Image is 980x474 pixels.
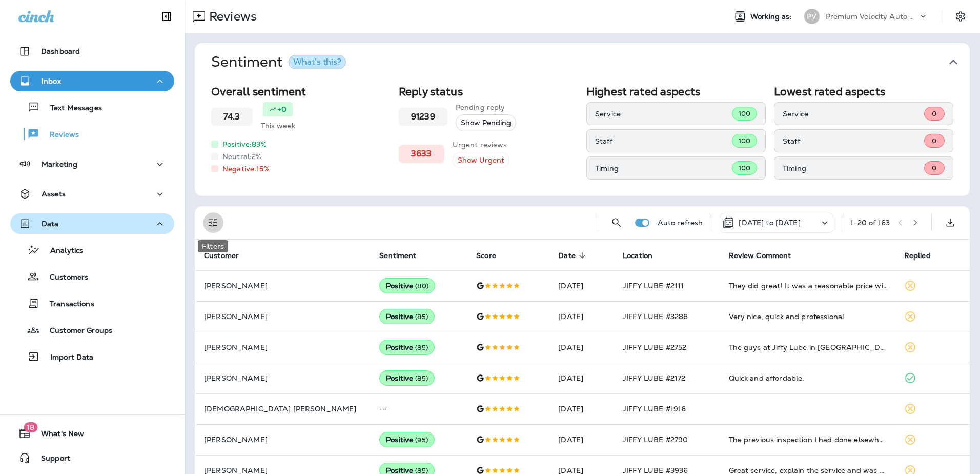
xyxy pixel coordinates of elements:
[411,149,432,159] h3: 3633
[39,300,94,309] p: Transactions
[595,110,732,118] p: Service
[940,212,961,233] button: Export as CSV
[379,432,435,447] div: Positive
[42,190,66,198] p: Assets
[951,7,970,26] button: Settings
[550,270,615,301] td: [DATE]
[379,278,435,293] div: Positive
[277,104,287,114] p: +0
[415,436,428,444] span: ( 95 )
[379,251,430,260] span: Sentiment
[729,311,888,322] div: Very nice, quick and professional
[453,152,509,169] button: Show Urgent
[222,164,270,174] p: Negative: 15 %
[456,114,516,131] button: Show Pending
[783,110,924,118] p: Service
[10,266,174,287] button: Customers
[399,85,578,98] h2: Reply status
[222,139,267,149] p: Positive: 83 %
[10,423,174,444] button: 18What's New
[42,77,61,85] p: Inbox
[623,435,688,444] span: JIFFY LUBE #2790
[379,251,416,260] span: Sentiment
[595,137,732,145] p: Staff
[203,43,978,81] button: SentimentWhat's this?
[31,454,70,466] span: Support
[379,370,435,386] div: Positive
[623,312,688,321] span: JIFFY LUBE #3288
[289,55,346,69] button: What's this?
[606,212,627,233] button: Search Reviews
[223,112,240,122] h3: 74.3
[204,251,239,260] span: Customer
[729,281,888,291] div: They did great! It was a reasonable price with the available promotions.
[729,251,805,260] span: Review Comment
[904,251,944,260] span: Replied
[774,85,953,98] h2: Lowest rated aspects
[39,326,112,336] p: Customer Groups
[550,363,615,393] td: [DATE]
[550,424,615,455] td: [DATE]
[804,9,820,24] div: PV
[205,9,257,24] p: Reviews
[415,282,428,290] span: ( 80 )
[904,251,931,260] span: Replied
[42,160,77,168] p: Marketing
[10,448,174,468] button: Support
[152,6,181,27] button: Collapse Sidebar
[750,12,794,21] span: Working as:
[10,292,174,314] button: Transactions
[415,343,428,352] span: ( 85 )
[550,332,615,363] td: [DATE]
[10,123,174,145] button: Reviews
[729,251,791,260] span: Review Comment
[932,109,936,118] span: 0
[550,393,615,424] td: [DATE]
[456,102,516,112] p: Pending reply
[623,251,666,260] span: Location
[415,312,428,321] span: ( 85 )
[739,136,750,145] span: 100
[10,96,174,118] button: Text Messages
[415,374,428,383] span: ( 85 )
[558,251,576,260] span: Date
[739,109,750,118] span: 100
[204,312,363,321] p: [PERSON_NAME]
[204,405,363,413] p: [DEMOGRAPHIC_DATA] [PERSON_NAME]
[198,240,228,252] div: Filters
[586,85,766,98] h2: Highest rated aspects
[623,343,686,352] span: JIFFY LUBE #2752
[10,319,174,341] button: Customer Groups
[550,301,615,332] td: [DATE]
[558,251,589,260] span: Date
[261,121,295,131] p: This week
[623,404,686,413] span: JIFFY LUBE #1916
[10,41,174,62] button: Dashboard
[211,53,346,71] h1: Sentiment
[24,422,37,432] span: 18
[10,154,174,174] button: Marketing
[204,374,363,382] p: [PERSON_NAME]
[41,47,80,55] p: Dashboard
[10,184,174,204] button: Assets
[204,251,252,260] span: Customer
[10,71,174,91] button: Inbox
[379,309,435,324] div: Positive
[411,112,435,122] h3: 91239
[42,220,59,228] p: Data
[476,251,496,260] span: Score
[40,104,102,113] p: Text Messages
[783,137,924,145] p: Staff
[31,429,84,442] span: What's New
[195,81,970,196] div: SentimentWhat's this?
[10,213,174,234] button: Data
[204,282,363,290] p: [PERSON_NAME]
[204,436,363,444] p: [PERSON_NAME]
[623,373,685,383] span: JIFFY LUBE #2172
[729,342,888,352] div: The guys at Jiffy Lube in Bellevue were professional and helpful. So nice to be helped by someone...
[40,246,83,256] p: Analytics
[371,393,468,424] td: --
[39,273,88,283] p: Customers
[39,130,79,140] p: Reviews
[623,251,652,260] span: Location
